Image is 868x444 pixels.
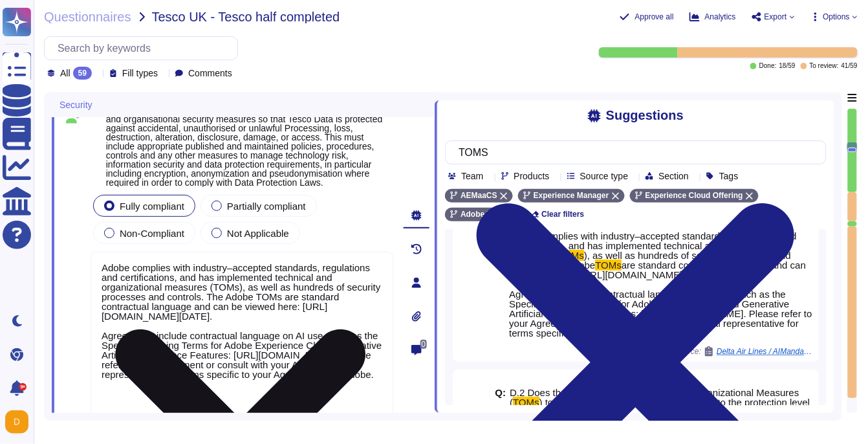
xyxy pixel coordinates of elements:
[452,141,813,164] input: Search by keywords
[823,13,850,21] span: Options
[689,12,736,22] button: Analytics
[188,69,232,78] span: Comments
[152,10,340,23] span: Tesco UK - Tesco half completed
[227,228,289,239] span: Not Applicable
[227,201,306,212] span: Partially compliant
[19,383,27,391] div: 9+
[841,63,858,69] span: 41 / 59
[759,63,777,69] span: Done:
[5,410,28,434] img: user
[620,12,674,22] button: Approve all
[705,13,736,21] span: Analytics
[51,37,237,60] input: Search by keywords
[420,340,428,349] span: 0
[765,13,787,21] span: Export
[120,201,184,212] span: Fully compliant
[3,408,38,436] button: user
[120,228,184,239] span: Non-Compliant
[60,69,71,78] span: All
[122,69,158,78] span: Fill types
[73,67,92,80] div: 59
[779,63,796,69] span: 18 / 59
[44,10,131,23] span: Questionnaires
[810,63,839,69] span: To review:
[635,13,674,21] span: Approve all
[106,105,388,188] span: 16.1.1 Third Party must at all times have in place appropriate technical and organisational secur...
[91,252,393,428] textarea: Adobe complies with industry–accepted standards, regulations and certifications, and has implemen...
[60,101,92,110] span: Security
